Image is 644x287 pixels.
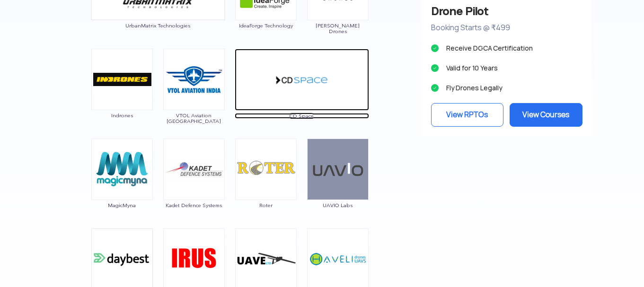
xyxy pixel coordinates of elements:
[91,139,153,200] img: img_magicmyna.png
[91,23,225,28] span: UrbanMatrix Technologies
[163,202,225,208] span: Kadet Defence Systems
[235,75,369,119] a: CD Space
[235,113,369,119] span: CD Space
[163,75,225,124] a: VTOL Aviation [GEOGRAPHIC_DATA]
[510,103,582,127] a: View Courses
[431,22,582,34] p: Booking Starts @ ₹499
[307,165,369,208] a: UAVIO Labs
[235,23,297,28] span: IdeaForge Technology
[235,49,369,111] img: ic_cdspace_double.png
[235,202,297,208] span: Roter
[235,139,297,200] img: ic_apiroter.png
[163,139,225,200] img: ic_kadet.png
[431,42,582,55] li: Receive DGCA Certification
[431,81,582,95] li: Fly Drones Legally
[91,165,153,208] a: MagicMyna
[307,23,369,34] span: [PERSON_NAME] Drones
[91,113,153,118] span: Indrones
[91,49,153,110] img: ic_indrones.png
[431,103,504,127] a: View RPTOs
[91,75,153,118] a: Indrones
[431,61,582,75] li: Valid for 10 Years
[163,165,225,208] a: Kadet Defence Systems
[307,139,369,200] img: img_uavio.png
[307,202,369,208] span: UAVIO Labs
[163,113,225,124] span: VTOL Aviation [GEOGRAPHIC_DATA]
[163,49,225,110] img: ic_vtolaviation.png
[91,202,153,208] span: MagicMyna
